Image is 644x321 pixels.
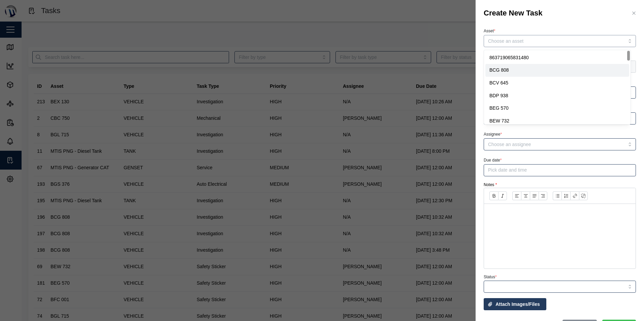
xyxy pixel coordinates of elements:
div: BCG 808 [485,64,629,77]
div: BCV 645 [485,77,629,90]
button: Remove link [579,191,588,200]
div: BDP 938 [485,90,629,102]
button: Align text: justify [530,191,539,200]
button: Link [570,191,579,200]
div: BEW 732 [485,115,629,128]
div: Notes [484,182,636,188]
label: Assignee [484,132,502,137]
div: BEG 570 [485,102,629,115]
button: Italic [498,191,507,200]
button: Ordered list [561,191,570,200]
label: Status [484,275,497,279]
span: Attach Images/Files [495,298,540,310]
div: 863719065831480 [485,51,629,64]
button: Align text: left [512,191,521,200]
input: Choose an asset [484,35,636,47]
button: Align text: right [539,191,547,200]
button: Bold [489,191,498,200]
span: Pick date and time [488,167,527,173]
h3: Create New Task [484,8,542,19]
button: Pick date and time [484,164,636,176]
label: Due date [484,158,502,163]
label: Asset [484,29,495,33]
button: Bullet list [553,191,561,200]
button: Align text: center [521,191,530,200]
button: Attach Images/Files [484,298,546,310]
input: Choose an assignee [484,138,636,150]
